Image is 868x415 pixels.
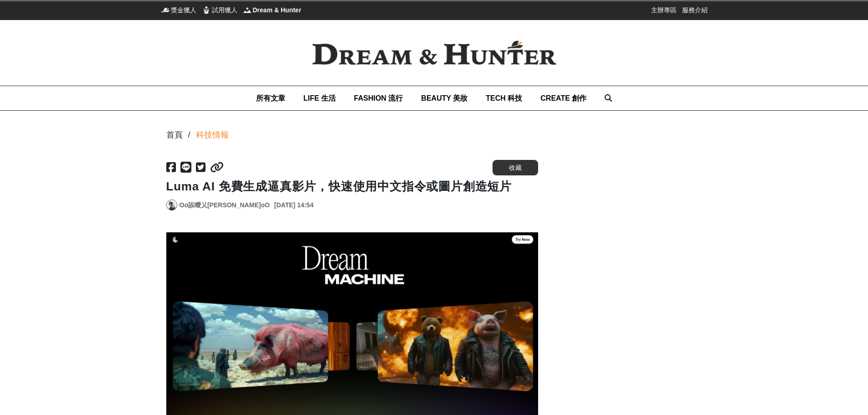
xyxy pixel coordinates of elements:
[274,200,313,210] div: [DATE] 14:54
[421,86,467,110] a: BEAUTY 美妝
[256,94,285,102] span: 所有文章
[256,86,285,110] a: 所有文章
[253,5,302,15] span: Dream & Hunter
[167,200,177,210] img: Avatar
[354,86,403,110] a: FASHION 流行
[421,94,467,102] span: BEAUTY 美妝
[161,5,170,15] img: 獎金獵人
[540,94,586,102] span: CREATE 創作
[303,94,336,102] span: LIFE 生活
[243,5,302,15] a: Dream & HunterDream & Hunter
[303,86,336,110] a: LIFE 生活
[166,200,177,210] a: Avatar
[486,94,522,102] span: TECH 科技
[243,5,252,15] img: Dream & Hunter
[171,5,196,15] span: 獎金獵人
[354,94,403,102] span: FASHION 流行
[486,86,522,110] a: TECH 科技
[202,5,211,15] img: 試用獵人
[166,179,538,194] h1: Luma AI 免費生成逼真影片，快速使用中文指令或圖片創造短片
[682,5,708,15] a: 服務介紹
[540,86,586,110] a: CREATE 創作
[651,5,677,15] a: 主辦專區
[196,129,229,141] a: 科技情報
[188,129,190,141] div: /
[212,5,237,15] span: 試用獵人
[493,160,538,175] button: 收藏
[202,5,237,15] a: 試用獵人試用獵人
[166,129,183,141] div: 首頁
[161,5,196,15] a: 獎金獵人獎金獵人
[298,26,571,80] img: Dream & Hunter
[180,200,270,210] a: Oo誒曖乂[PERSON_NAME]oO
